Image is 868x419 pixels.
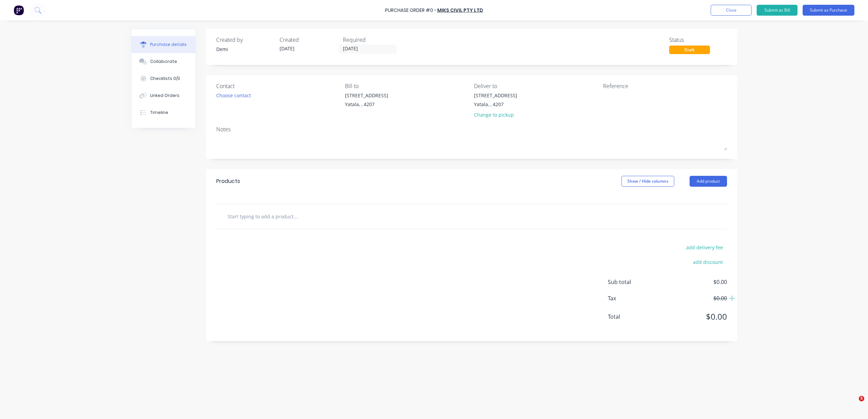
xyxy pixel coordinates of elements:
[280,36,337,44] div: Created
[845,396,861,412] iframe: Intercom live chat
[385,7,437,14] div: Purchase Order #0 -
[216,82,340,90] div: Contact
[437,7,483,14] a: MIKS CIVIL PTY LTD
[711,5,752,16] button: Close
[343,36,401,44] div: Required
[216,125,727,133] div: Notes
[608,294,659,302] span: Tax
[682,243,727,252] button: add delivery fee
[690,176,727,187] button: Add product
[131,87,195,104] button: Linked Orders
[150,110,168,116] div: Timeline
[603,82,727,90] div: Reference
[131,36,195,53] button: Purchase details
[216,46,274,53] div: Demi
[659,294,727,302] span: $0.00
[474,111,517,118] div: Change to pickup
[669,36,727,44] div: Status
[345,101,388,108] div: Yatala, , 4207
[14,5,24,15] img: Factory
[621,176,674,187] button: Show / Hide columns
[131,104,195,121] button: Timeline
[859,396,864,401] span: 5
[216,92,251,99] div: Choose contact
[474,101,517,108] div: Yatala, , 4207
[131,70,195,87] button: Checklists 0/0
[216,177,240,185] div: Products
[150,41,187,48] div: Purchase details
[150,76,180,82] div: Checklists 0/0
[227,209,363,223] input: Start typing to add a product...
[803,5,854,16] button: Submit as Purchase
[608,313,659,321] span: Total
[669,46,710,54] div: Draft
[131,53,195,70] button: Collaborate
[659,278,727,286] span: $0.00
[608,278,659,286] span: Sub total
[757,5,798,16] button: Submit as Bill
[474,82,598,90] div: Deliver to
[345,92,388,99] div: [STREET_ADDRESS]
[345,82,469,90] div: Bill to
[216,36,274,44] div: Created by
[474,92,517,99] div: [STREET_ADDRESS]
[659,311,727,323] span: $0.00
[689,257,727,266] button: add discount
[150,58,177,65] div: Collaborate
[150,93,179,99] div: Linked Orders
